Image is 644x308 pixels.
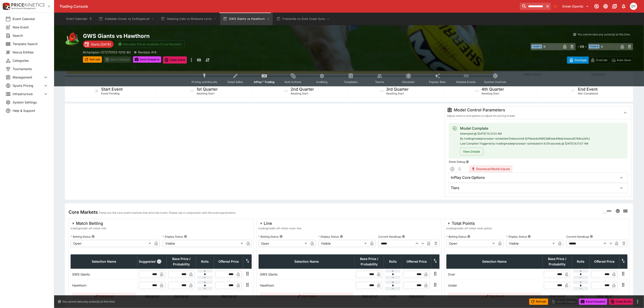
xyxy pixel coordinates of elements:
div: Open [446,240,496,247]
button: Refresh [83,56,102,63]
p: Display Status [319,235,339,239]
button: Geelong Cats vs Brisbane Lions [158,13,219,25]
button: Adelaide Crows vs Collingwood [96,13,157,25]
th: Base Price / Probability [543,255,572,269]
p: Revision 414 [138,50,156,55]
h5: 1st Quarter [197,87,218,92]
button: Send Snapshot [133,56,161,63]
span: Team B [589,45,600,48]
div: Total Points [446,221,492,226]
span: Teams [375,80,384,84]
p: You cannot take any action(s) at this time. [578,32,630,37]
span: Templates [344,80,358,84]
span: tradingmodel-afl-initial-total-points [446,226,492,231]
button: GWS Giants vs Hawthorn [220,13,273,25]
img: PriceKinetics [11,3,45,7]
h6: (99.93%) [139,294,165,299]
p: Rolls [573,294,589,299]
td: Under [447,280,543,291]
span: Adjust metrics and options to adjust the pricing model. [447,114,516,117]
img: australian_rules.png [65,32,79,47]
th: Offered Price [402,255,431,269]
h2: Copy To Clipboard [83,32,358,39]
button: No Bookmarks [552,3,559,10]
div: Visible [506,240,556,247]
span: Popular Bets [429,80,446,84]
button: Edit Detail [448,293,541,300]
p: Current Handicap [566,235,589,239]
button: Current Handicap [402,235,405,238]
button: Connected to PK [593,2,601,10]
span: Simulator [402,80,415,84]
h5: 3rd Quarter [386,87,409,92]
span: Sports Pricing [13,83,43,88]
p: Auto-Save [617,58,631,62]
button: Current Handicap [590,235,593,238]
p: These are the core event markets that drive the event. Please use in conjunction with the event p... [99,211,236,215]
button: Edit Detail [260,293,353,300]
td: Hawthorn [259,280,355,291]
div: Open [71,240,153,247]
td: GWS Giants [259,269,355,280]
button: Display Status [184,235,187,238]
td: Over [447,269,543,280]
h5: 4th Quarter [481,87,504,92]
button: Close Event [609,299,633,305]
p: Display Status [163,235,183,239]
h6: Tiers [451,186,459,190]
img: PriceKinetics Logo [1,2,10,11]
span: Event Calendar [13,16,48,21]
p: Betting Status [71,235,91,239]
button: Toggle light/dark mode [602,2,610,10]
th: Offered Price [590,255,619,269]
span: tradingmodel-afl-initial-h2h [71,226,106,231]
span: Nexus Entities [13,50,48,55]
span: InPlay™ Trading [254,80,275,84]
h5: 2nd Quarter [291,87,314,92]
button: more [189,56,194,64]
span: Event Pending [101,92,119,95]
h6: (105.26%) [403,294,430,299]
span: New Event [13,25,48,30]
span: Management [13,75,43,80]
span: tradingmodel-afl-initial-main-line [259,226,302,231]
div: Open [259,240,309,247]
span: Auditing [316,80,328,84]
span: Help & Support [13,108,48,113]
button: Overtype [567,57,589,64]
h4: Core Markets [69,209,98,215]
th: Base Price / Probability [167,255,196,269]
div: Model Complete [460,126,590,131]
h6: (105.28%) [215,294,242,299]
span: Suggested [139,259,156,264]
td: Hawthorn [71,280,138,291]
button: Auto-Save [610,57,633,64]
button: View Details [460,148,483,155]
button: Notifications [620,2,628,10]
button: Download Model Inputs [469,165,513,172]
div: Model Control Parameters [447,107,618,113]
p: Rolls [385,294,401,299]
div: Line [259,221,302,226]
p: Show Debug [449,160,465,164]
button: Display Status [528,235,531,238]
span: Tournaments [13,67,48,71]
div: Event type filters [188,70,510,86]
span: Pricing and Results [192,80,217,84]
h5: End Event [578,87,598,92]
span: Awaiting Start [291,92,308,95]
h6: - VS - [578,44,586,49]
button: Display Status [340,235,343,238]
p: You cannot take any action(s) at this time. [62,300,115,304]
th: Selection Name [447,255,543,269]
button: Betting Status [280,235,283,238]
span: Categories [13,58,48,63]
button: Documentation [611,2,619,10]
span: Not-Completed [578,92,598,95]
p: Overtype [575,58,587,62]
span: Related Events [456,80,476,84]
th: Selection Name [259,255,355,269]
span: Template Search [13,41,48,46]
p: Starts [DATE] [91,42,111,47]
h6: (100.00%) [356,294,383,299]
